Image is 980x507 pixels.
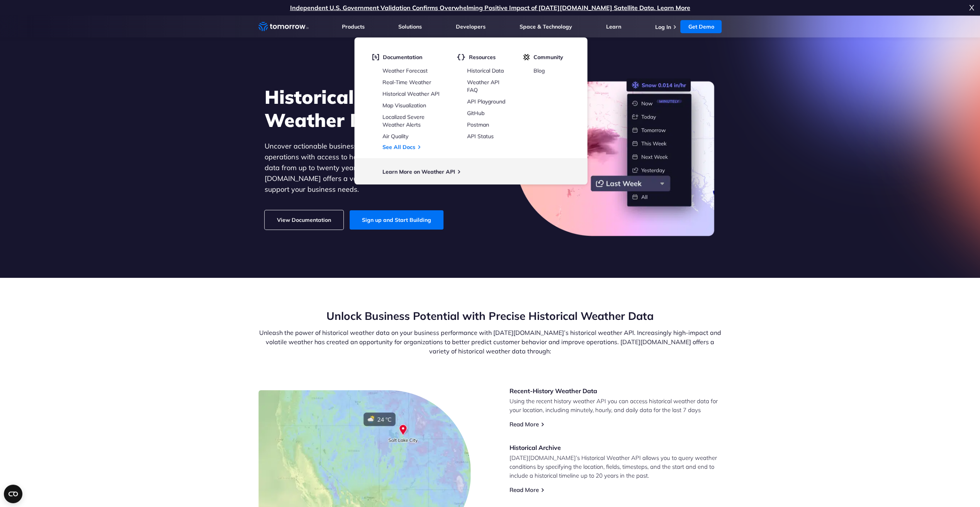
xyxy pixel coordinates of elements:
[680,20,722,33] a: Get Demo
[4,485,22,503] button: Open CMP widget
[265,85,477,132] h1: Historical Weather Data
[520,23,572,30] a: Space & Technology
[258,328,722,356] p: Unleash the power of historical weather data on your business performance with [DATE][DOMAIN_NAME...
[457,54,465,61] img: brackets.svg
[290,4,690,12] a: Independent U.S. Government Validation Confirms Overwhelming Positive Impact of [DATE][DOMAIN_NAM...
[382,67,428,74] a: Weather Forecast
[382,102,426,109] a: Map Visualization
[469,54,496,61] span: Resources
[382,113,425,128] a: Localized Severe Weather Alerts
[510,486,539,493] a: Read More
[533,54,563,61] span: Community
[510,421,539,428] a: Read More
[382,133,408,140] a: Air Quality
[510,397,722,414] p: Using the recent history weather API you can access historical weather data for your location, in...
[655,24,671,30] a: Log In
[467,121,489,128] a: Postman
[467,110,484,117] a: GitHub
[510,443,722,452] h3: Historical Archive
[510,453,722,480] p: [DATE][DOMAIN_NAME]’s Historical Weather API allows you to query weather conditions by specifying...
[510,387,722,395] h3: Recent-History Weather Data
[606,23,621,30] a: Learn
[398,23,422,30] a: Solutions
[383,54,422,61] span: Documentation
[258,21,309,32] a: Home link
[382,144,415,150] a: See All Docs
[467,98,505,105] a: API Playground
[382,168,455,175] a: Learn More on Weather API
[456,23,486,30] a: Developers
[265,210,343,230] a: View Documentation
[533,67,545,74] a: Blog
[342,23,365,30] a: Products
[350,210,443,230] a: Sign up and Start Building
[265,141,477,195] p: Uncover actionable business insights and optimize your operations with access to hourly and daily...
[372,54,379,61] img: doc.svg
[467,67,504,74] a: Historical Data
[516,78,716,237] img: historical-weather-data.png.webp
[382,79,431,86] a: Real-Time Weather
[523,54,530,61] img: tio-c.svg
[382,90,440,97] a: Historical Weather API
[467,79,499,93] a: Weather API FAQ
[467,133,494,140] a: API Status
[258,309,722,323] h2: Unlock Business Potential with Precise Historical Weather Data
